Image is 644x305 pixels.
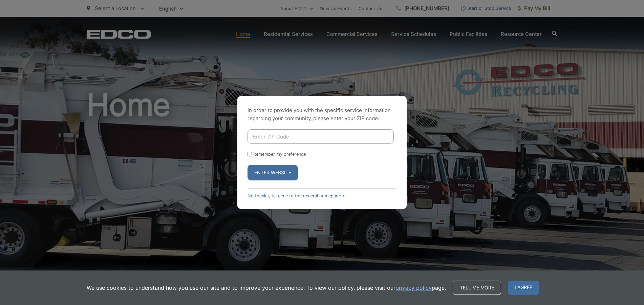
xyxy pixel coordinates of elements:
a: privacy policy [395,284,432,292]
input: Enter ZIP Code [248,129,394,144]
button: Enter Website [248,165,298,180]
p: We use cookies to understand how you use our site and to improve your experience. To view our pol... [87,284,446,292]
a: Tell me more [453,281,501,295]
p: In order to provide you with the specific service information regarding your community, please en... [248,106,396,123]
a: No thanks, take me to the general homepage > [248,193,345,198]
label: Remember my preference [253,152,306,157]
span: I agree [508,281,539,295]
